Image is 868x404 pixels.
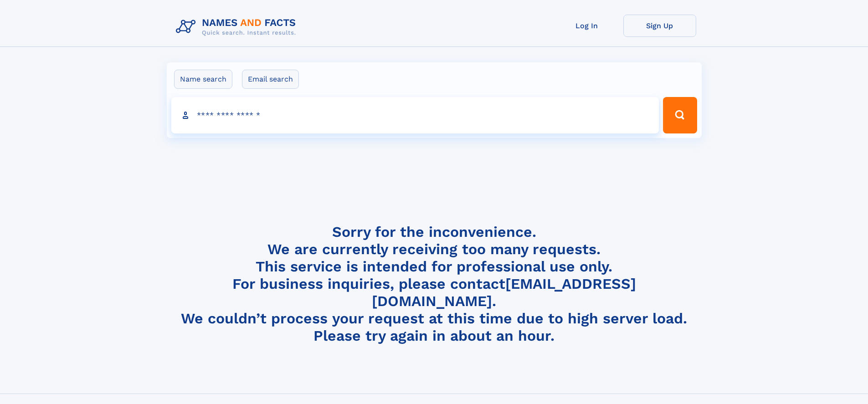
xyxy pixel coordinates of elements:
[174,70,232,89] label: Name search
[663,97,697,133] button: Search Button
[171,97,659,133] input: search input
[242,70,299,89] label: Email search
[172,223,696,345] h4: Sorry for the inconvenience. We are currently receiving too many requests. This service is intend...
[372,275,636,310] a: [EMAIL_ADDRESS][DOMAIN_NAME]
[623,15,696,37] a: Sign Up
[172,15,303,39] img: Logo Names and Facts
[550,15,623,37] a: Log In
